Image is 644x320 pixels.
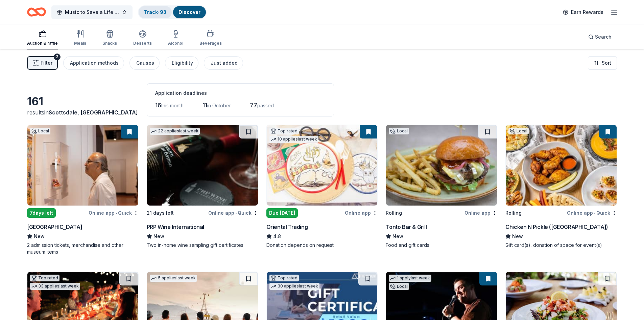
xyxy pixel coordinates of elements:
div: Online app [464,209,497,217]
div: 7 days left [27,208,56,218]
img: Image for Tonto Bar & Grill [386,125,497,206]
a: Discover [178,9,200,15]
div: results [27,108,139,116]
button: Meals [74,27,86,49]
button: Application methods [63,56,124,70]
button: Eligibility [165,56,198,70]
span: 4.8 [273,232,281,240]
div: Snacks [102,41,117,46]
div: Local [389,128,409,134]
span: in October [207,103,231,108]
img: Image for Oriental Trading [267,125,378,206]
div: Alcohol [168,41,183,46]
div: PRP Wine International [147,223,204,231]
div: Food and gift cards [386,242,497,249]
button: Snacks [102,27,117,49]
span: New [34,232,45,240]
div: Auction & raffle [27,41,58,46]
span: this month [161,103,184,108]
span: Search [595,33,612,41]
span: Filter [41,59,52,67]
button: Auction & raffle [27,27,58,49]
div: Rolling [505,209,522,217]
button: Causes [129,56,160,70]
a: Image for Heard MuseumLocal7days leftOnline app•Quick[GEOGRAPHIC_DATA]New2 admission tickets, mer... [27,125,139,255]
div: Donation depends on request [266,242,378,249]
div: Local [30,128,50,134]
button: Just added [204,56,243,70]
a: Earn Rewards [559,6,607,18]
div: 10 applies last week [269,136,318,143]
div: [GEOGRAPHIC_DATA] [27,223,82,231]
div: 5 applies last week [150,275,197,282]
span: • [116,210,117,216]
div: 22 applies last week [150,128,200,135]
span: 77 [250,102,257,109]
img: Image for Heard Museum [27,125,138,206]
div: 30 applies last week [269,283,319,290]
span: 11 [202,102,207,109]
a: Track· 93 [144,9,166,15]
span: • [235,210,237,216]
div: Online app Quick [89,209,139,217]
button: Track· 93Discover [138,5,207,19]
span: passed [257,103,274,108]
div: Due [DATE] [266,208,298,218]
div: Top rated [30,275,59,281]
div: Top rated [269,128,299,134]
span: Scottsdale, [GEOGRAPHIC_DATA] [49,109,138,116]
div: Gift card(s), donation of space for event(s) [505,242,617,249]
div: Desserts [133,41,152,46]
a: Home [27,4,46,20]
div: Causes [136,59,154,67]
span: in [44,109,138,116]
button: Search [583,30,617,44]
span: Music to Save a Life Concert [65,8,119,16]
span: Sort [602,59,611,67]
button: Alcohol [168,27,183,49]
button: Beverages [199,27,222,49]
div: Two in-home wine sampling gift certificates [147,242,258,249]
span: New [153,232,164,240]
div: 33 applies last week [30,283,80,290]
span: New [512,232,523,240]
div: Local [389,283,409,290]
div: 161 [27,95,139,108]
img: Image for Chicken N Pickle (Glendale) [506,125,617,206]
div: Chicken N Pickle ([GEOGRAPHIC_DATA]) [505,223,608,231]
div: Rolling [386,209,402,217]
span: 16 [155,102,161,109]
button: Desserts [133,27,152,49]
div: Application deadlines [155,89,326,97]
div: Online app [345,209,378,217]
div: Beverages [199,41,222,46]
div: Tonto Bar & Grill [386,223,427,231]
div: Online app Quick [208,209,258,217]
a: Image for Oriental TradingTop rated10 applieslast weekDue [DATE]Online appOriental Trading4.8Dona... [266,125,378,249]
img: Image for PRP Wine International [147,125,258,206]
a: Image for Chicken N Pickle (Glendale)LocalRollingOnline app•QuickChicken N Pickle ([GEOGRAPHIC_DA... [505,125,617,249]
button: Music to Save a Life Concert [51,5,133,19]
button: Sort [588,56,617,70]
a: Image for Tonto Bar & GrillLocalRollingOnline appTonto Bar & GrillNewFood and gift cards [386,125,497,249]
div: Eligibility [172,59,193,67]
div: 2 [54,54,61,60]
div: 1 apply last week [389,275,431,282]
div: Top rated [269,275,299,281]
span: New [392,232,403,240]
div: Just added [211,59,238,67]
div: Oriental Trading [266,223,308,231]
div: 21 days left [147,209,174,217]
a: Image for PRP Wine International22 applieslast week21 days leftOnline app•QuickPRP Wine Internati... [147,125,258,249]
div: Local [508,128,529,134]
div: Online app Quick [567,209,617,217]
div: Meals [74,41,86,46]
span: • [594,210,595,216]
button: Filter2 [27,56,58,70]
div: Application methods [70,59,119,67]
div: 2 admission tickets, merchandise and other museum items [27,242,139,255]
